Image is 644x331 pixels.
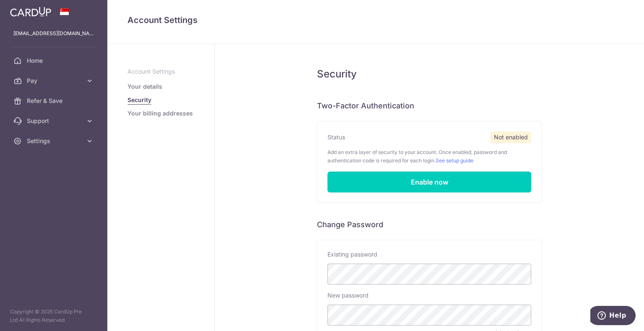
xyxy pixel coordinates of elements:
a: Your billing addresses [127,109,193,118]
a: Your details [127,82,162,91]
span: Support [27,117,82,125]
label: Existing password [327,250,377,259]
h5: Security [317,67,542,81]
p: Add an extra layer of security to your account. Once enabled, password and authentication code is... [327,148,531,165]
span: Help [19,6,36,13]
h4: Account Settings [127,13,624,27]
span: Refer & Save [27,97,82,105]
a: See setup guide [436,157,473,164]
span: Not enabled [491,131,531,143]
p: [EMAIL_ADDRESS][DOMAIN_NAME] [13,29,94,38]
img: CardUp [10,7,51,17]
p: Account Settings [127,67,194,76]
label: Status [327,133,345,141]
h6: Change Password [317,220,542,230]
span: Home [27,56,82,65]
a: Enable now [327,172,531,192]
label: New password [327,291,369,300]
span: Pay [27,77,82,85]
a: Security [127,96,151,104]
h6: Two-Factor Authentication [317,101,542,111]
span: Settings [27,137,82,145]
